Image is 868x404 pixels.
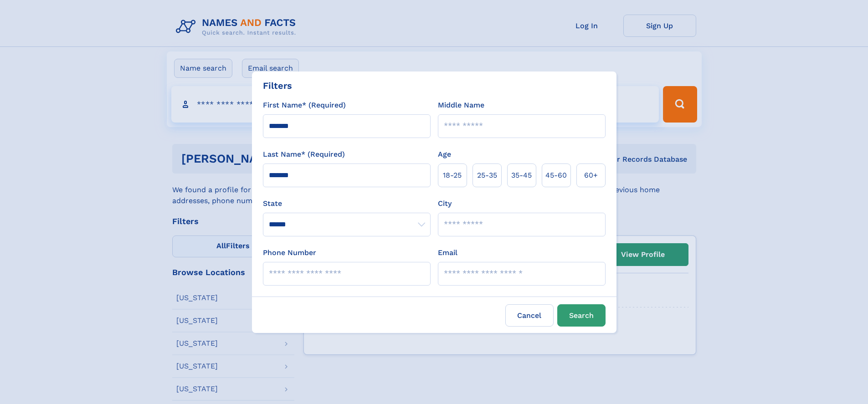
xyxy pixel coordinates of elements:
[438,198,452,209] label: City
[263,149,345,160] label: Last Name* (Required)
[263,79,292,92] div: Filters
[438,100,484,111] label: Middle Name
[263,198,431,209] label: State
[443,170,462,181] span: 18‑25
[584,170,598,181] span: 60+
[263,100,346,111] label: First Name* (Required)
[545,170,567,181] span: 45‑60
[477,170,497,181] span: 25‑35
[505,304,554,327] label: Cancel
[511,170,532,181] span: 35‑45
[557,304,606,327] button: Search
[263,247,316,258] label: Phone Number
[438,247,457,258] label: Email
[438,149,451,160] label: Age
